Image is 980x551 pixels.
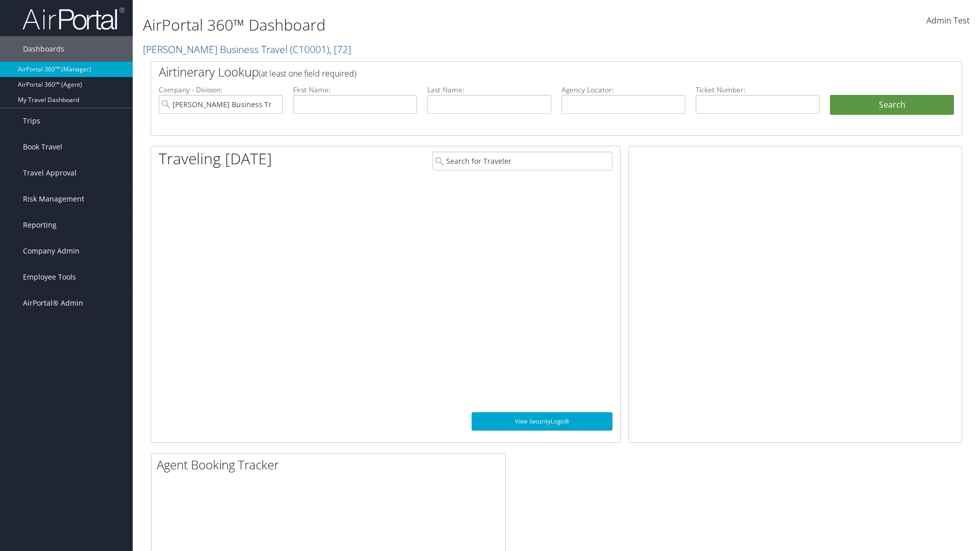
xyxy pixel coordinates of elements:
[23,290,83,316] span: AirPortal® Admin
[561,85,685,95] label: Agency Locator:
[830,95,954,115] button: Search
[696,85,820,95] label: Ticket Number:
[23,36,64,62] span: Dashboards
[427,85,551,95] label: Last Name:
[159,63,887,81] h2: Airtinerary Lookup
[329,42,351,56] span: , [ 72 ]
[293,85,417,95] label: First Name:
[23,186,84,212] span: Risk Management
[259,68,356,79] span: (at least one field required)
[143,42,351,56] a: [PERSON_NAME] Business Travel
[290,42,329,56] span: ( C10001 )
[143,14,694,36] h1: AirPortal 360™ Dashboard
[926,5,970,37] a: Admin Test
[159,85,283,95] label: Company - Division:
[472,412,612,431] a: View SecurityLogic®
[23,134,62,160] span: Book Travel
[23,108,40,134] span: Trips
[23,160,77,186] span: Travel Approval
[23,264,76,290] span: Employee Tools
[432,152,612,170] input: Search for Traveler
[22,7,125,31] img: airportal-logo.png
[926,15,970,26] span: Admin Test
[157,456,505,473] h2: Agent Booking Tracker
[23,212,57,238] span: Reporting
[23,238,80,264] span: Company Admin
[159,148,272,169] h1: Traveling [DATE]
